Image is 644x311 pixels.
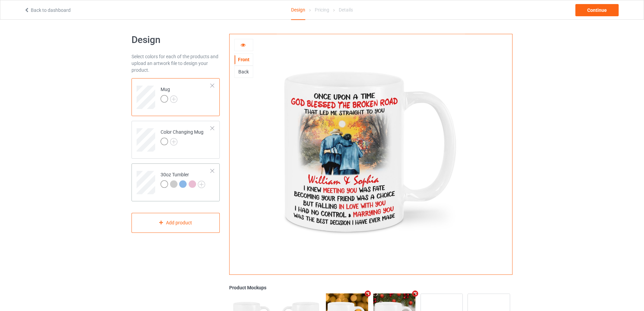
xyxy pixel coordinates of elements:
div: Design [291,0,305,20]
div: Product Mockups [229,284,512,291]
i: Remove mockup [411,290,419,297]
div: Mug [161,86,177,102]
div: Details [339,0,353,19]
div: Add product [132,213,220,233]
div: Color Changing Mug [132,121,220,159]
div: Pricing [315,0,329,19]
div: Front [235,56,253,63]
div: 30oz Tumbler [161,171,205,187]
div: Mug [132,78,220,116]
div: 30oz Tumbler [132,163,220,201]
h1: Design [132,34,220,46]
div: Continue [575,4,619,16]
div: Color Changing Mug [161,129,204,145]
img: svg+xml;base64,PD94bWwgdmVyc2lvbj0iMS4wIiBlbmNvZGluZz0iVVRGLTgiPz4KPHN2ZyB3aWR0aD0iMjJweCIgaGVpZ2... [170,138,177,146]
img: svg+xml;base64,PD94bWwgdmVyc2lvbj0iMS4wIiBlbmNvZGluZz0iVVRGLTgiPz4KPHN2ZyB3aWR0aD0iMjJweCIgaGVpZ2... [198,181,205,188]
div: Select colors for each of the products and upload an artwork file to design your product. [132,53,220,73]
div: Back [235,68,253,75]
a: Back to dashboard [24,7,71,13]
img: svg+xml;base64,PD94bWwgdmVyc2lvbj0iMS4wIiBlbmNvZGluZz0iVVRGLTgiPz4KPHN2ZyB3aWR0aD0iMjJweCIgaGVpZ2... [170,95,177,103]
i: Remove mockup [364,290,372,297]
